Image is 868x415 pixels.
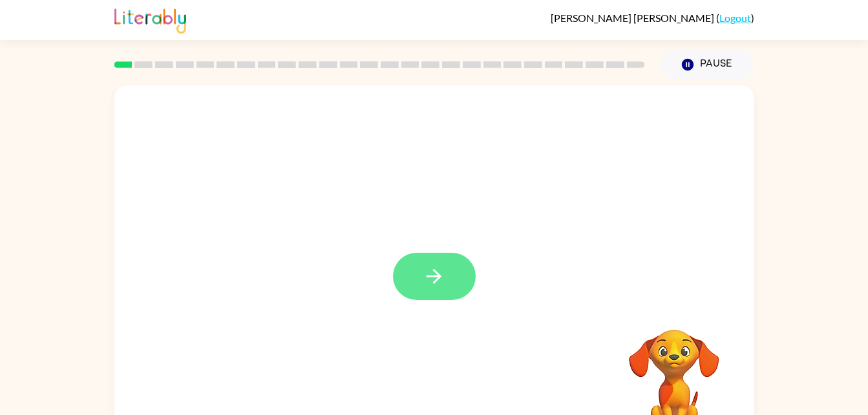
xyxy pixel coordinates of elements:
[719,12,751,24] a: Logout
[661,50,754,80] button: Pause
[114,5,186,34] img: Literably
[551,12,716,24] span: [PERSON_NAME] [PERSON_NAME]
[551,12,754,24] div: ( )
